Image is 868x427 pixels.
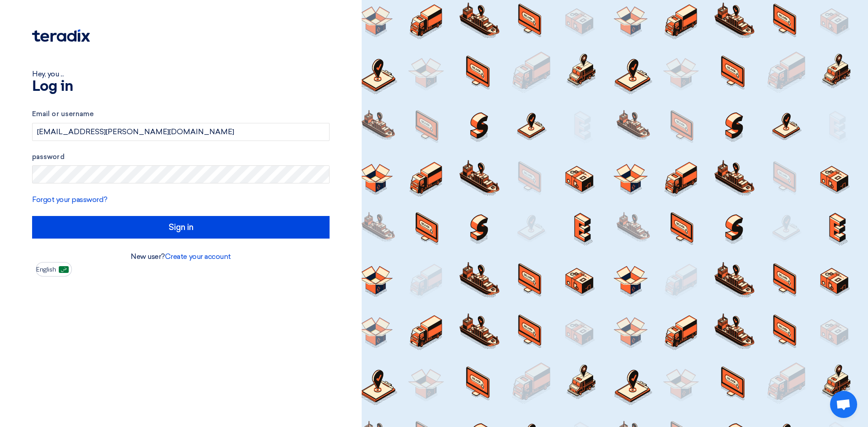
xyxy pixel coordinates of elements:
[32,29,90,42] img: Teradix logo
[32,70,64,78] font: Hey, you ...
[131,252,165,261] font: New user?
[36,266,56,273] font: English
[32,123,330,141] input: Enter your business email or username
[36,262,72,277] button: English
[32,110,94,118] font: Email or username
[32,80,73,94] font: Log in
[59,266,69,273] img: ar-AR.png
[830,391,857,418] div: Open chat
[32,153,65,161] font: password
[32,195,108,204] a: Forgot your password?
[165,252,231,261] a: Create your account
[32,216,330,239] input: Sign in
